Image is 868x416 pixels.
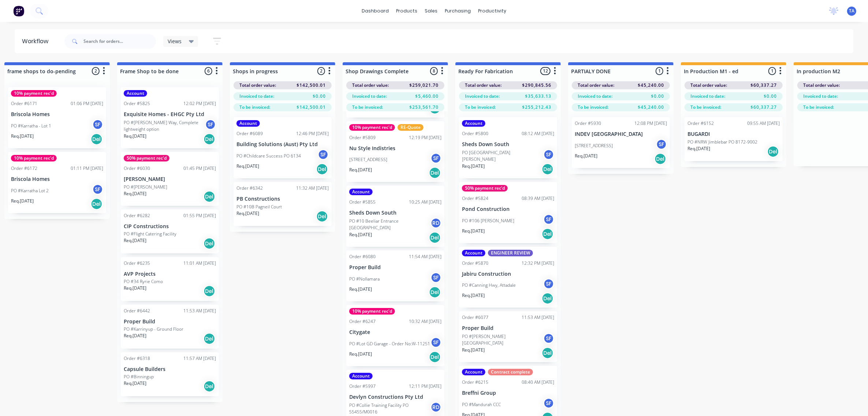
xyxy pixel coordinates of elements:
div: Del [542,293,554,304]
p: PO [GEOGRAPHIC_DATA][PERSON_NAME] [462,149,543,163]
div: 11:57 AM [DATE] [183,355,216,362]
p: PO #Flight Catering Facility [124,231,176,237]
div: AccountOrder #608912:46 PM [DATE]Building Solutions (Aust) Pty LtdPO #Childcare Success PO 6134SF... [234,117,332,178]
div: Del [204,333,215,345]
div: Order #644211:53 AM [DATE]Proper BuildPO #Karrinyup - Ground FloorReq.[DATE]Del [121,305,219,349]
a: dashboard [358,5,392,16]
div: Account [349,189,373,195]
span: $45,240.00 [638,82,664,89]
div: 11:32 AM [DATE] [296,185,329,192]
div: Del [316,211,328,222]
div: SF [205,119,216,130]
p: Citygate [349,329,442,335]
div: Workflow [22,37,52,46]
div: 01:11 PM [DATE] [71,165,103,172]
span: Total order value: [578,82,614,89]
p: Req. [DATE] [462,347,485,353]
p: PO #10B Pagneil Court [236,204,282,210]
p: Req. [DATE] [462,163,485,170]
p: Req. [DATE] [575,153,597,159]
p: PO #Childcare Success PO 6134 [236,153,301,159]
p: [STREET_ADDRESS] [349,156,387,163]
div: Contract complete [488,369,533,375]
div: 10% payment rec'd [349,124,395,131]
span: $253,561.70 [409,104,439,111]
span: $60,337.27 [750,104,777,111]
p: [PERSON_NAME] [124,176,216,182]
span: Invoiced to date: [352,93,387,100]
div: Account [124,90,147,97]
div: Account [462,250,485,256]
div: 50% payment rec'dOrder #603001:45 PM [DATE][PERSON_NAME]PO #[PERSON_NAME]Req.[DATE]Del [121,152,219,206]
div: Order #607711:53 AM [DATE]Proper BuildPO #[PERSON_NAME][GEOGRAPHIC_DATA]SFReq.[DATE]Del [459,311,557,362]
span: $142,500.01 [297,82,326,89]
div: SF [431,337,442,348]
span: $5,460.00 [415,93,439,100]
p: Exquisite Homes - EHGC Pty Ltd [124,111,216,118]
div: Del [204,133,215,145]
div: Order #6247 [349,318,376,325]
div: SF [543,278,554,289]
p: Pond Construction [462,206,554,212]
div: Order #615209:55 AM [DATE]BUGARDIPO #NRW Jimblebar PO 8172-9002Req.[DATE]Del [685,117,783,161]
span: Total order value: [239,82,276,89]
p: Breffni Group [462,390,554,396]
span: Total order value: [690,82,727,89]
div: Order #593012:08 PM [DATE]INDEV [GEOGRAPHIC_DATA][STREET_ADDRESS]SFReq.[DATE]Del [572,117,670,168]
div: AccountOrder #582512:02 PM [DATE]Exquisite Homes - EHGC Pty LtdPO #[PERSON_NAME] Way, Complete li... [121,87,219,148]
div: Del [204,380,215,392]
p: Req. [DATE] [349,286,372,293]
div: Order #6215 [462,379,488,386]
div: Account [236,120,260,127]
div: RD [431,218,442,229]
div: 11:53 AM [DATE] [183,308,216,314]
div: 11:53 AM [DATE] [522,314,554,321]
div: 50% payment rec'dOrder #582408:39 AM [DATE]Pond ConstructionPO #106 [PERSON_NAME]SFReq.[DATE]Del [459,182,557,243]
span: $0.00 [313,93,326,100]
div: 12:02 PM [DATE] [183,100,216,107]
div: Del [655,153,666,165]
div: purchasing [441,5,474,16]
p: Building Solutions (Aust) Pty Ltd [236,141,329,148]
div: Order #623511:01 AM [DATE]AVP ProjectsPO #34 Ryrie ComoReq.[DATE]Del [121,257,219,301]
input: Search for orders... [83,34,156,49]
p: Req. [DATE] [236,210,259,217]
div: 12:32 PM [DATE] [522,260,554,267]
div: Order #5800 [462,130,488,137]
div: 11:54 AM [DATE] [409,253,442,260]
span: Invoiced to date: [465,93,500,100]
div: SF [92,119,103,130]
div: SF [543,398,554,409]
p: Req. [DATE] [124,380,146,387]
div: Order #5825 [124,100,150,107]
p: PO #Karratha Lot 2 [11,187,49,194]
div: 10% payment rec'd [11,90,57,97]
div: Order #6152 [688,120,714,127]
div: Del [204,285,215,297]
div: SF [431,153,442,164]
div: Order #5870 [462,260,488,267]
div: Order #6171 [11,100,37,107]
p: Briscola Homes [11,176,103,182]
span: To be invoiced: [465,104,496,111]
div: Order #5824 [462,195,488,202]
p: Sheds Down South [462,141,554,148]
div: Account [462,369,485,375]
p: INDEV [GEOGRAPHIC_DATA] [575,131,667,137]
p: Req. [DATE] [349,351,372,357]
p: Briscola Homes [11,111,103,118]
p: PO #[PERSON_NAME][GEOGRAPHIC_DATA] [462,333,543,346]
div: AccountENGINEER REVIEWOrder #587012:32 PM [DATE]Jabiru ConstructionPO #Canning Hwy, AttadaleSFReq... [459,247,557,308]
p: [STREET_ADDRESS] [575,142,613,149]
p: Nu Style Indistries [349,145,442,152]
div: 10% payment rec'dOrder #617101:06 PM [DATE]Briscola HomesPO #Karratha - Lot 1SFReq.[DATE]Del [8,87,106,148]
p: PO #Collie Training Facility PO 55455/M0016 [349,402,431,415]
p: PO #Mandurah CCC [462,401,501,408]
p: PB Constructions [236,196,329,202]
div: SF [543,149,554,160]
p: PO #34 Ryrie Como [124,278,163,285]
p: PO #Nollamara [349,276,380,282]
p: Req. [DATE] [688,145,710,152]
p: Req. [DATE] [124,333,146,339]
div: Del [316,163,328,175]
